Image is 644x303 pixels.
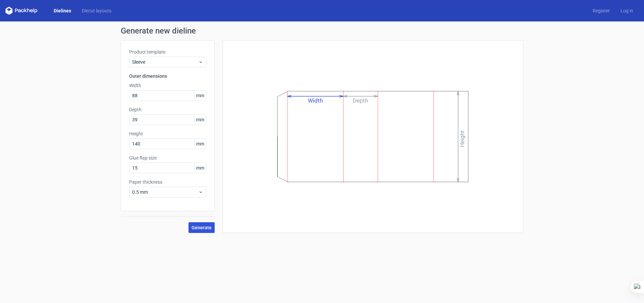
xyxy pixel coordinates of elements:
[459,130,466,147] text: Height
[76,7,117,14] a: Diecut layouts
[132,59,198,65] span: Sleeve
[194,139,206,149] span: mm
[48,7,76,14] a: Dielines
[192,225,212,230] span: Generate
[129,82,206,89] label: Width
[308,97,323,104] text: Width
[587,7,615,14] a: Register
[129,49,206,55] label: Product template
[129,106,206,113] label: Depth
[129,155,206,161] label: Glue flap size
[132,189,198,195] span: 0.5 mm
[353,97,368,104] text: Depth
[129,130,206,137] label: Height
[194,90,206,101] span: mm
[121,27,523,35] h1: Generate new dieline
[194,115,206,125] span: mm
[615,7,639,14] a: Log in
[129,179,206,185] label: Paper thickness
[189,222,215,233] button: Generate
[129,73,206,79] h3: Outer dimensions
[194,163,206,173] span: mm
